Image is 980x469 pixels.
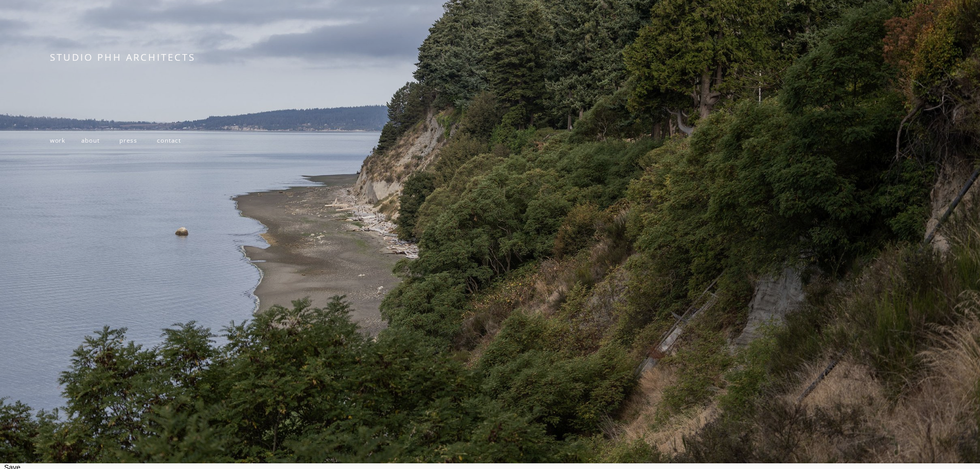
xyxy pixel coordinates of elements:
a: work [50,136,65,144]
span: STUDIO PHH ARCHITECTS [50,50,195,63]
a: about [81,136,100,144]
a: press [119,136,137,144]
a: contact [157,136,181,144]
